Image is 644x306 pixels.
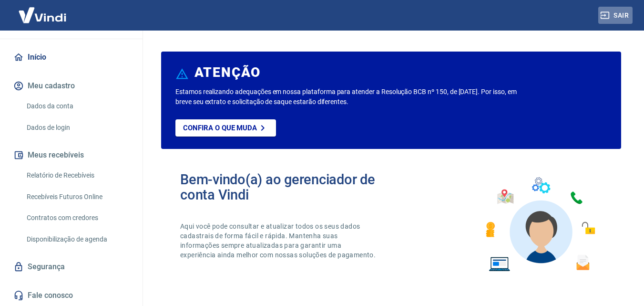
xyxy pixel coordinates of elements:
a: Contratos com credores [23,208,131,228]
a: Início [11,47,131,68]
a: Fale conosco [11,285,131,306]
a: Confira o que muda [175,119,276,137]
button: Sair [598,7,633,24]
button: Meus recebíveis [11,145,131,166]
a: Disponibilização de agenda [23,230,131,249]
h6: ATENÇÃO [194,68,261,77]
img: Imagem de um avatar masculino com diversos icones exemplificando as funcionalidades do gerenciado... [477,172,602,277]
p: Estamos realizando adequações em nossa plataforma para atender a Resolução BCB nº 150, de [DATE].... [175,87,521,107]
h2: Bem-vindo(a) ao gerenciador de conta Vindi [180,172,391,202]
a: Recebíveis Futuros Online [23,187,131,207]
p: Confira o que muda [183,124,257,132]
a: Dados de login [23,118,131,137]
a: Dados da conta [23,96,131,116]
p: Aqui você pode consultar e atualizar todos os seus dados cadastrais de forma fácil e rápida. Mant... [180,222,378,260]
img: Vindi [11,0,73,30]
a: Segurança [11,256,131,277]
button: Meu cadastro [11,75,131,96]
a: Relatório de Recebíveis [23,166,131,185]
